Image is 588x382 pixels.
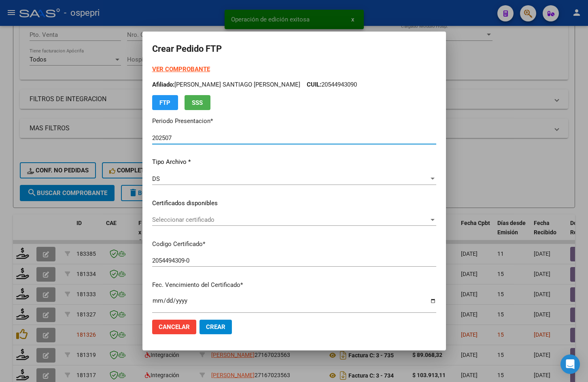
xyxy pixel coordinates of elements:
button: FTP [152,95,178,110]
p: Certificados disponibles [152,199,436,208]
span: DS [152,175,160,183]
button: SSS [185,95,210,110]
button: Crear [200,320,232,334]
h2: Crear Pedido FTP [152,41,436,57]
p: Periodo Presentacion [152,117,436,126]
span: Afiliado: [152,81,174,88]
span: Crear [206,323,225,331]
button: Cancelar [152,320,196,334]
p: Codigo Certificado [152,240,436,249]
a: VER COMPROBANTE [152,66,210,73]
div: Open Intercom Messenger [560,354,580,374]
span: Seleccionar certificado [152,216,429,223]
span: Cancelar [159,323,190,331]
span: FTP [159,99,170,106]
p: Tipo Archivo * [152,157,436,167]
span: SSS [192,99,203,106]
p: [PERSON_NAME] SANTIAGO [PERSON_NAME] 20544943090 [152,80,436,89]
p: Fec. Vencimiento del Certificado [152,280,436,290]
span: CUIL: [307,81,321,88]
